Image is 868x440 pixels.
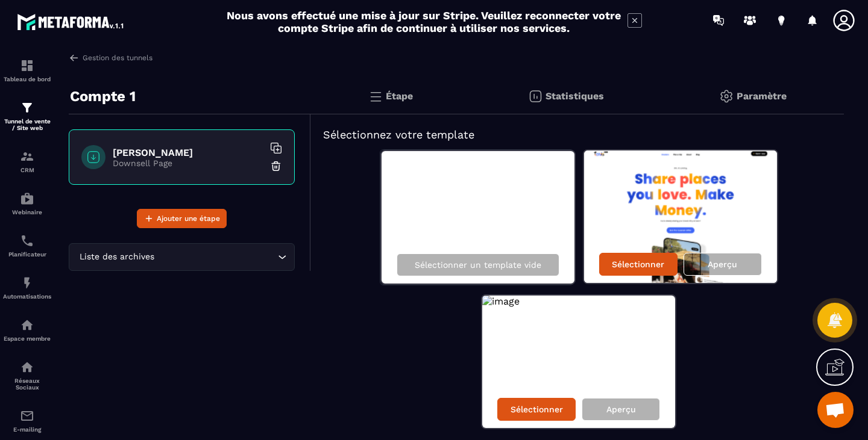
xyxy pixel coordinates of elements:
[386,90,413,102] p: Étape
[3,182,51,225] a: automationsautomationsWebinaire
[546,90,604,102] p: Statistiques
[3,377,51,391] p: Réseaux Sociaux
[3,118,51,131] p: Tunnel de vente / Site web
[113,147,263,158] h6: [PERSON_NAME]
[20,276,34,290] img: automations
[817,392,854,428] a: Ouvrir le chat
[157,212,220,225] span: Ajouter une étape
[612,259,664,269] p: Sélectionner
[20,234,34,248] img: scheduler
[415,260,541,270] p: Sélectionner un template vide
[226,9,621,34] h2: Nous avons effectué une mise à jour sur Stripe. Veuillez reconnecter votre compte Stripe afin de ...
[482,296,520,307] img: image
[3,140,51,182] a: formationformationCRM
[137,209,227,228] button: Ajouter une étape
[3,167,51,173] p: CRM
[3,49,51,91] a: formationformationTableau de bord
[69,52,153,63] a: Gestion des tunnels
[323,126,832,143] h5: Sélectionnez votre template
[3,293,51,300] p: Automatisations
[20,318,34,332] img: automations
[737,90,787,102] p: Paramètre
[584,150,777,283] img: image
[3,267,51,309] a: automationsautomationsAutomatisations
[3,351,51,400] a: social-networksocial-networkRéseaux Sociaux
[708,259,737,269] p: Aperçu
[511,404,563,414] p: Sélectionner
[70,84,136,108] p: Compte 1
[157,250,275,264] input: Search for option
[528,89,542,104] img: stats.20deebd0.svg
[3,309,51,351] a: automationsautomationsEspace membre
[20,101,34,115] img: formation
[3,225,51,267] a: schedulerschedulerPlanificateur
[20,149,34,164] img: formation
[606,404,636,414] p: Aperçu
[20,409,34,423] img: email
[17,11,125,33] img: logo
[3,76,51,82] p: Tableau de bord
[3,209,51,215] p: Webinaire
[368,89,383,104] img: bars.0d591741.svg
[3,426,51,433] p: E-mailing
[20,360,34,374] img: social-network
[20,58,34,73] img: formation
[69,52,80,63] img: arrow
[113,158,263,168] p: Downsell Page
[719,89,734,104] img: setting-gr.5f69749f.svg
[69,243,295,271] div: Search for option
[3,91,51,140] a: formationformationTunnel de vente / Site web
[3,335,51,342] p: Espace membre
[20,191,34,206] img: automations
[270,160,282,172] img: trash
[77,250,157,264] span: Liste des archives
[3,251,51,258] p: Planificateur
